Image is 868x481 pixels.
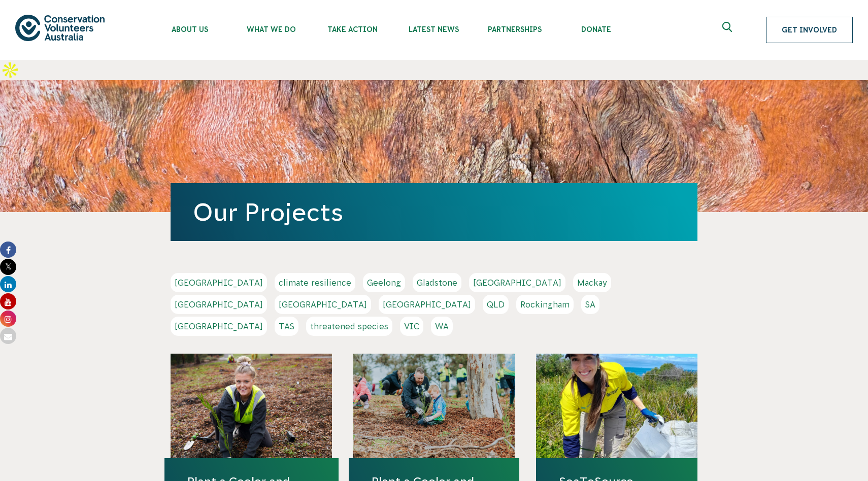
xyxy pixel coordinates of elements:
a: Mackay [573,273,611,292]
button: Expand search box Close search box [716,18,741,42]
a: VIC [400,317,423,336]
a: [GEOGRAPHIC_DATA] [379,295,475,314]
a: Get Involved [766,17,853,43]
a: threatened species [306,317,392,336]
a: WA [431,317,453,336]
span: Expand search box [722,22,735,38]
span: What We Do [230,25,312,33]
a: [GEOGRAPHIC_DATA] [171,295,267,314]
span: Donate [555,25,637,33]
a: [GEOGRAPHIC_DATA] [275,295,371,314]
span: Partnerships [474,25,555,33]
a: [GEOGRAPHIC_DATA] [171,273,267,292]
a: TAS [275,317,298,336]
a: [GEOGRAPHIC_DATA] [171,317,267,336]
a: Geelong [363,273,405,292]
a: Our Projects [193,198,343,226]
span: Latest News [393,25,474,33]
img: logo.svg [15,15,105,41]
a: QLD [483,295,509,314]
a: Rockingham [516,295,574,314]
a: Gladstone [413,273,461,292]
span: About Us [149,25,230,33]
a: SA [581,295,599,314]
a: climate resilience [275,273,355,292]
a: [GEOGRAPHIC_DATA] [469,273,565,292]
span: Take Action [312,25,393,33]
